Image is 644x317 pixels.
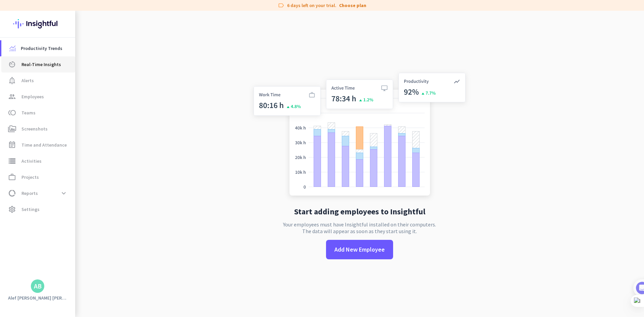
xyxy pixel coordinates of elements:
[1,40,75,56] a: menu-itemProductivity Trends
[1,56,75,72] a: av_timerReal-Time Insights
[21,60,61,68] span: Real-Time Insights
[21,173,39,181] span: Projects
[21,125,48,133] span: Screenshots
[21,93,44,101] span: Employees
[8,125,16,133] i: perm_media
[8,93,16,101] i: group
[34,283,42,289] div: AB
[8,109,16,117] i: toll
[8,76,16,85] i: notification_important
[283,221,436,234] p: Your employees must have Insightful installed on their computers. The data will appear as soon as...
[8,157,16,165] i: storage
[1,121,75,137] a: perm_mediaScreenshots
[1,153,75,169] a: storageActivities
[21,205,40,213] span: Settings
[1,137,75,153] a: event_noteTime and Attendance
[8,60,16,68] i: av_timer
[58,187,70,199] button: expand_more
[8,173,16,181] i: work_outline
[1,201,75,217] a: settingsSettings
[249,69,471,202] img: no-search-results
[326,240,393,259] button: Add New Employee
[1,105,75,121] a: tollTeams
[21,157,42,165] span: Activities
[21,76,34,85] span: Alerts
[1,89,75,105] a: groupEmployees
[21,189,38,197] span: Reports
[8,189,16,197] i: data_usage
[334,245,385,254] span: Add New Employee
[1,185,75,201] a: data_usageReportsexpand_more
[21,141,67,149] span: Time and Attendance
[13,11,62,37] img: Insightful logo
[8,205,16,213] i: settings
[8,141,16,149] i: event_note
[21,109,36,117] span: Teams
[278,2,284,9] i: label
[1,72,75,89] a: notification_importantAlerts
[9,45,15,51] img: menu-item
[21,44,62,52] span: Productivity Trends
[1,169,75,185] a: work_outlineProjects
[339,2,366,9] a: Choose plan
[294,208,425,216] h2: Start adding employees to Insightful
